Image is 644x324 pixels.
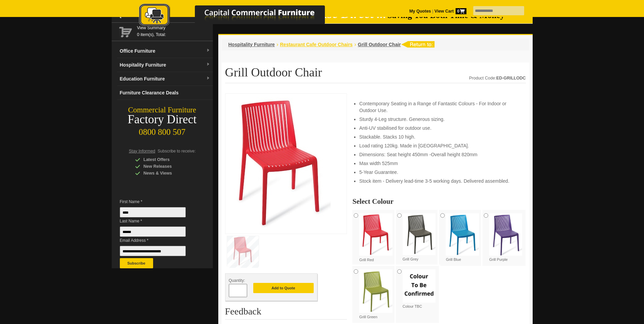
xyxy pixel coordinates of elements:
div: 0800 800 507 [112,124,213,137]
a: Hospitality Furniture [228,42,275,47]
img: Capital Commercial Furniture Logo [120,3,358,28]
a: Restaurant Cafe Outdoor Chairs [280,42,353,47]
img: dropdown [206,49,210,53]
span: First Name * [120,198,196,205]
li: Stock item - Delivery lead-time 3-5 working days. Delivered assembled. [359,178,519,184]
label: Grill Grey [403,213,436,262]
strong: ED-GRILLODC [496,76,526,80]
li: › [354,41,356,48]
h2: Feedback [225,306,347,320]
li: Load rating 120kg. Made in [GEOGRAPHIC_DATA]. [359,142,519,149]
button: Add to Quote [253,283,314,293]
span: 0 [456,8,466,14]
label: Grill Purple [489,213,522,262]
label: Grill Blue [446,213,479,263]
div: News & Views [135,170,200,177]
li: 5-Year Guarantee. [359,169,519,176]
a: Office Furnituredropdown [117,44,213,58]
img: return to [401,41,435,48]
div: Factory Direct [112,115,213,124]
li: Dimensions: Seat height 450mm -Overall height 820mm [359,151,519,158]
span: Stay Informed [129,149,155,154]
a: Furniture Clearance Deals [117,86,213,100]
strong: View Cart [435,9,466,14]
a: Capital Commercial Furniture Logo [120,3,358,30]
img: Grill Green [359,269,392,313]
li: Anti-UV stabilised for outdoor use. [359,125,519,131]
img: Stackable Grill Outdoor Chair, polypropylene, weather-resistant, for cafe seating [229,97,331,228]
label: Colour TBC [403,269,436,309]
label: Grill Green [359,269,392,320]
img: Grill Purple [489,213,522,256]
a: Hospitality Furnituredropdown [117,58,213,72]
div: New Releases [135,163,200,170]
li: › [276,41,278,48]
img: Grill Grey [403,213,436,255]
span: Subscribe to receive: [158,149,196,154]
li: Stackable. Stacks 10 high. [359,133,519,140]
span: Last Name * [120,218,196,224]
img: Grill Blue [446,213,479,256]
li: Max width 525mm [359,160,519,167]
input: Last Name * [120,227,186,237]
li: Sturdy 4-Leg structure. Generous sizing. [359,116,519,123]
input: First Name * [120,207,186,217]
a: My Quotes [409,9,431,14]
img: Grill Red [359,213,392,256]
button: Subscribe [120,258,153,268]
a: Grill Outdoor Chair [358,42,401,47]
li: Contemporary Seating in a Range of Fantastic Colours - For Indoor or Outdoor Use. [359,100,519,114]
div: Product Code: [469,75,526,82]
h2: Select Colour [352,198,526,205]
label: Grill Red [359,213,392,263]
a: Education Furnituredropdown [117,72,213,86]
h1: Grill Outdoor Chair [225,66,526,83]
input: Email Address * [120,246,186,256]
span: Email Address * [120,237,196,244]
img: dropdown [206,62,210,67]
img: Colour TBC [403,269,436,303]
img: dropdown [206,76,210,80]
div: Latest Offers [135,156,200,163]
span: Quantity: [229,278,245,283]
a: View Cart0 [433,9,466,14]
div: Commercial Furniture [112,105,213,115]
